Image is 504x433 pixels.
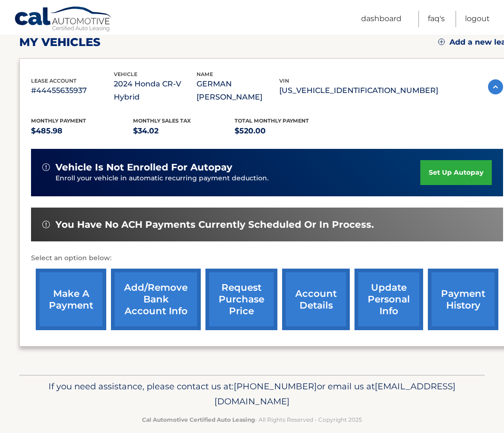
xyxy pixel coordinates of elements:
a: update personal info [354,269,423,330]
p: 2024 Honda CR-V Hybrid [114,77,197,104]
p: $34.02 [133,124,235,138]
p: - All Rights Reserved - Copyright 2025 [33,415,471,425]
span: Monthly Payment [31,117,86,124]
a: request purchase price [205,269,277,330]
a: set up autopay [420,160,492,185]
a: Dashboard [361,11,402,27]
p: [US_VEHICLE_IDENTIFICATION_NUMBER] [279,84,438,97]
p: $520.00 [235,124,337,138]
p: #44455635937 [31,84,114,97]
p: GERMAN [PERSON_NAME] [197,77,279,104]
p: Select an option below: [31,253,503,264]
img: accordion-active.svg [488,79,503,94]
img: add.svg [438,39,445,45]
p: If you need assistance, please contact us at: or email us at [33,379,471,409]
a: Add/Remove bank account info [111,269,201,330]
span: vehicle [114,71,137,77]
a: payment history [428,269,498,330]
a: make a payment [36,269,106,330]
span: vehicle is not enrolled for autopay [55,162,232,173]
p: Enroll your vehicle in automatic recurring payment deduction. [55,173,420,184]
a: FAQ's [428,11,445,27]
img: alert-white.svg [42,221,50,228]
span: [EMAIL_ADDRESS][DOMAIN_NAME] [214,381,456,407]
a: Cal Automotive [14,6,113,33]
strong: Cal Automotive Certified Auto Leasing [142,416,255,423]
a: Logout [465,11,490,27]
span: Monthly sales Tax [133,117,191,124]
img: alert-white.svg [42,163,50,171]
span: You have no ACH payments currently scheduled or in process. [55,219,374,231]
span: [PHONE_NUMBER] [234,381,317,392]
span: Total Monthly Payment [235,117,309,124]
a: account details [282,269,350,330]
span: vin [279,77,289,84]
span: name [197,71,213,77]
span: lease account [31,77,77,84]
h2: my vehicles [19,35,101,49]
p: $485.98 [31,124,133,138]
